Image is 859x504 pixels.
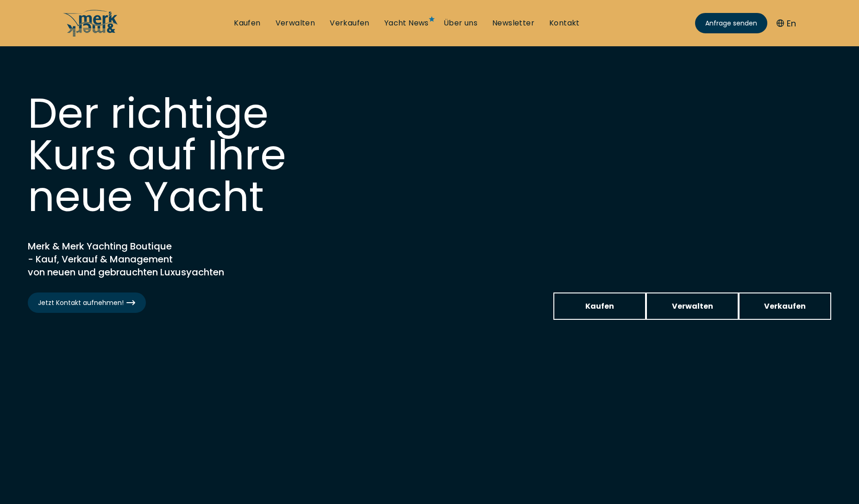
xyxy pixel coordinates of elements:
a: Anfrage senden [695,13,767,33]
a: Yacht News [384,18,429,28]
span: Anfrage senden [705,19,757,28]
a: Über uns [444,18,477,28]
button: En [777,17,796,30]
a: Verwalten [276,18,315,28]
h1: Der richtige Kurs auf Ihre neue Yacht [28,93,306,218]
a: Kaufen [234,18,260,28]
a: Jetzt Kontakt aufnehmen! [28,292,146,313]
a: Kontakt [549,18,580,28]
a: Verkaufen [739,292,831,320]
span: Jetzt Kontakt aufnehmen! [38,298,136,308]
span: Verkaufen [764,300,806,312]
a: Kaufen [553,292,646,320]
a: Verwalten [646,292,739,320]
span: Verwalten [672,300,713,312]
h2: Merk & Merk Yachting Boutique - Kauf, Verkauf & Management von neuen und gebrauchten Luxusyachten [28,240,259,279]
a: Newsletter [492,18,534,28]
span: Kaufen [585,300,614,312]
a: Verkaufen [330,18,370,28]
